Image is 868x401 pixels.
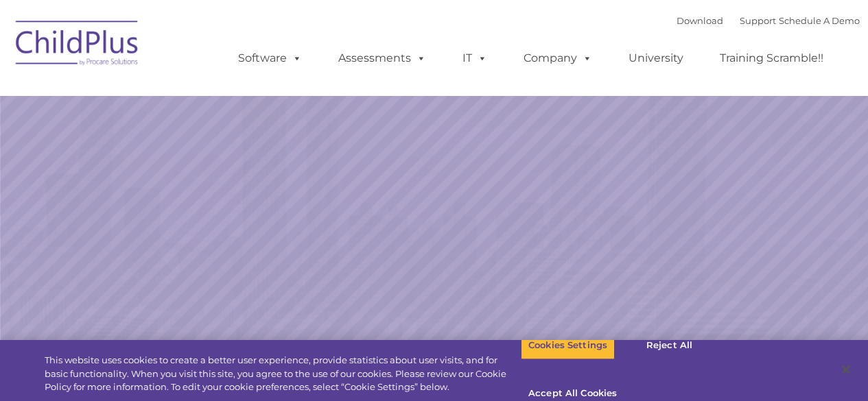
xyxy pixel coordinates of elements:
a: Software [224,45,316,72]
a: University [615,45,697,72]
a: Download [677,15,723,26]
a: IT [449,45,501,72]
font: | [677,15,860,26]
a: Learn More [589,258,736,297]
a: Schedule A Demo [779,15,860,26]
div: This website uses cookies to create a better user experience, provide statistics about user visit... [45,354,521,394]
button: Cookies Settings [521,331,615,360]
button: Reject All [626,331,712,360]
a: Training Scramble!! [706,45,837,72]
a: Support [740,15,776,26]
button: Close [831,354,861,385]
a: Assessments [325,45,440,72]
img: ChildPlus by Procare Solutions [9,11,146,80]
a: Company [510,45,606,72]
